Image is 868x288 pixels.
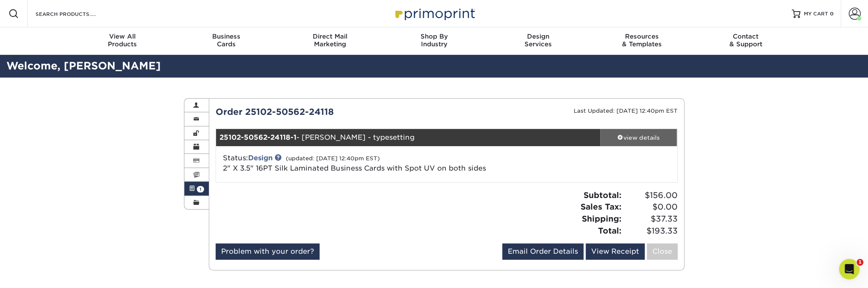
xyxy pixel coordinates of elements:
[35,9,118,19] input: SEARCH PRODUCTS.....
[502,243,584,260] a: Email Order Details
[382,27,486,55] a: Shop ByIndustry
[600,129,677,146] a: view details
[216,243,320,260] a: Problem with your order?
[598,226,622,235] strong: Total:
[71,27,175,55] a: View AllProducts
[584,190,622,200] strong: Subtotal:
[590,27,694,55] a: Resources& Templates
[581,202,622,211] strong: Sales Tax:
[647,243,678,260] a: Close
[286,155,380,162] small: (updated: [DATE] 12:40pm EST)
[174,33,278,48] div: Cards
[216,129,600,146] div: - [PERSON_NAME] - typesetting
[278,27,382,55] a: Direct MailMarketing
[600,133,677,142] div: view details
[694,33,798,48] div: & Support
[184,182,209,195] a: 1
[391,4,477,23] img: Primoprint
[216,153,523,174] div: Status:
[830,11,834,17] span: 0
[839,259,859,279] iframe: Intercom live chat
[278,33,382,48] div: Marketing
[624,201,678,213] span: $0.00
[71,33,175,48] div: Products
[486,33,590,40] span: Design
[694,27,798,55] a: Contact& Support
[590,33,694,40] span: Resources
[174,33,278,40] span: Business
[174,27,278,55] a: BusinessCards
[624,189,678,201] span: $156.00
[248,154,273,162] a: Design
[278,33,382,40] span: Direct Mail
[486,27,590,55] a: DesignServices
[804,10,828,18] span: MY CART
[624,225,678,237] span: $193.33
[382,33,486,40] span: Shop By
[590,33,694,48] div: & Templates
[856,259,863,266] span: 1
[574,108,678,114] small: Last Updated: [DATE] 12:40pm EST
[486,33,590,48] div: Services
[223,164,486,172] span: 2" X 3.5" 16PT Silk Laminated Business Cards with Spot UV on both sides
[71,33,175,40] span: View All
[586,243,645,260] a: View Receipt
[209,105,447,118] div: Order 25102-50562-24118
[197,186,204,192] span: 1
[219,133,296,141] strong: 25102-50562-24118-1
[694,33,798,40] span: Contact
[624,213,678,225] span: $37.33
[582,214,622,223] strong: Shipping:
[382,33,486,48] div: Industry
